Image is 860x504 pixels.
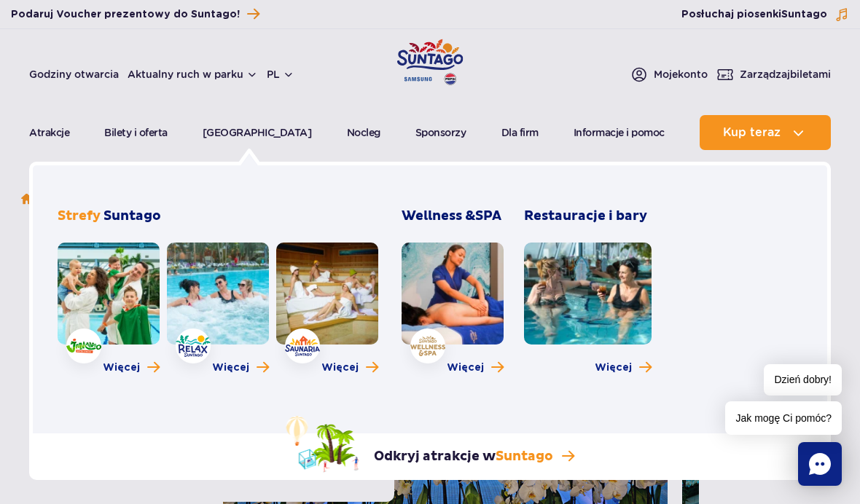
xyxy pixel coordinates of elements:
a: Mojekonto [630,66,708,83]
span: Zarządzaj biletami [740,67,831,82]
a: Zarządzajbiletami [716,66,831,83]
a: Więcej o Wellness & SPA [447,361,504,375]
span: Suntago [103,208,161,224]
span: Suntago [496,448,553,465]
a: Więcej o Restauracje i bary [595,361,652,375]
button: pl [267,67,294,82]
span: Więcej [447,361,484,375]
button: Aktualny ruch w parku [128,68,258,80]
div: Chat [798,442,842,486]
a: Godziny otwarcia [29,67,119,82]
a: Informacje i pomoc [574,115,665,150]
h3: Restauracje i bary [524,208,652,225]
span: Kup teraz [723,126,781,139]
a: Sponsorzy [415,115,466,150]
img: Relax [176,335,211,356]
span: Wellness & [402,208,501,224]
p: Odkryj atrakcje w [374,448,553,465]
span: Moje konto [654,67,708,82]
span: Strefy [58,208,101,224]
a: Dla firm [501,115,539,150]
a: [GEOGRAPHIC_DATA] [203,115,312,150]
span: Więcej [595,361,632,375]
a: Nocleg [347,115,380,150]
span: Więcej [103,361,140,375]
a: Więcej o strefie Relax [212,361,269,375]
a: Więcej o strefie Saunaria [321,361,378,375]
img: Jamango [66,339,101,354]
button: Kup teraz [700,115,831,150]
span: Dzień dobry! [764,364,842,395]
a: Więcej o strefie Jamango [103,361,160,375]
span: Więcej [212,361,249,375]
span: Więcej [321,361,359,375]
a: Odkryj atrakcje wSuntago [286,416,574,473]
a: Atrakcje [29,115,69,150]
span: SPA [475,208,501,224]
span: Jak mogę Ci pomóc? [725,401,842,435]
a: Bilety i oferta [104,115,168,150]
